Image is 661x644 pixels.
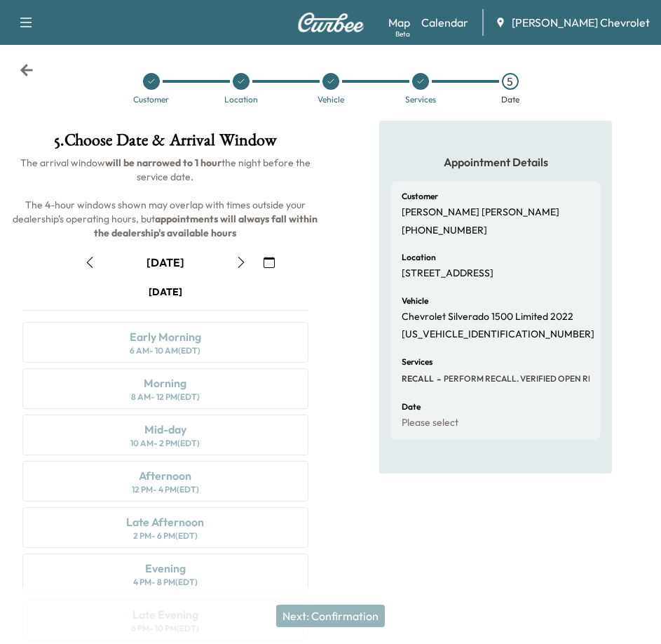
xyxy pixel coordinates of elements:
span: - [434,372,441,386]
div: Back [20,63,34,77]
p: [STREET_ADDRESS] [402,267,493,280]
div: Date [501,95,519,104]
div: Services [405,95,436,104]
b: appointments will always fall within the dealership's available hours [94,213,320,239]
p: [PERSON_NAME] [PERSON_NAME] [402,206,559,219]
span: PERFORM RECALL. VERIFIED OPEN RECALL: [441,373,616,384]
b: will be narrowed to 1 hour [105,156,222,169]
a: MapBeta [388,14,410,31]
p: [US_VEHICLE_IDENTIFICATION_NUMBER] [402,328,594,341]
h6: Location [402,253,436,262]
a: Calendar [421,14,468,31]
h6: Services [402,358,432,366]
div: Vehicle [318,95,344,104]
div: 5 [502,73,519,90]
div: Location [224,95,258,104]
img: Curbee Logo [297,13,364,32]
div: [DATE] [146,255,184,270]
h6: Customer [402,192,438,201]
p: [PHONE_NUMBER] [402,224,487,237]
span: [PERSON_NAME] Chevrolet [512,14,650,31]
h5: Appointment Details [390,154,601,170]
span: RECALL [402,373,434,384]
p: Please select [402,417,458,429]
div: Beta [395,29,410,39]
div: [DATE] [149,285,182,299]
span: The arrival window the night before the service date. The 4-hour windows shown may overlap with t... [13,156,320,239]
h6: Vehicle [402,297,428,305]
h1: 5 . Choose Date & Arrival Window [11,132,320,156]
div: Customer [133,95,169,104]
p: Chevrolet Silverado 1500 Limited 2022 [402,311,573,323]
h6: Date [402,403,421,411]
